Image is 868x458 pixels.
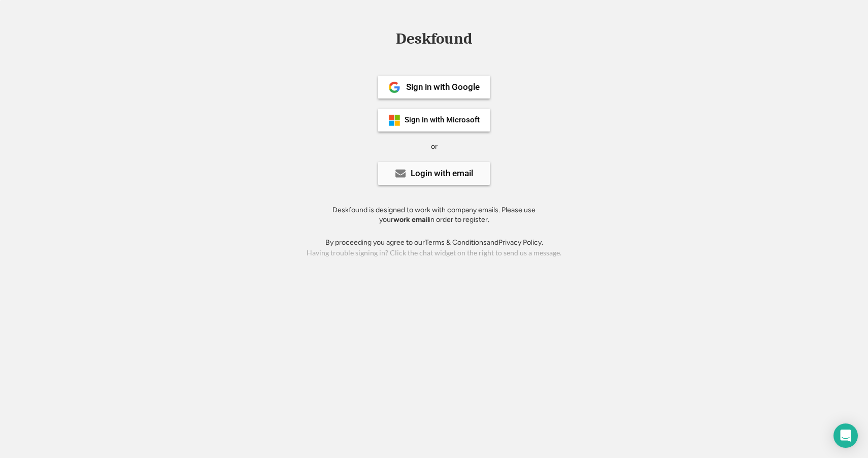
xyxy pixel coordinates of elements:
strong: work email [393,215,429,224]
div: By proceeding you agree to our and [325,238,543,248]
a: Terms & Conditions [425,238,487,247]
a: Privacy Policy. [498,238,543,247]
div: Open Intercom Messenger [833,423,858,448]
div: Deskfound [391,31,477,47]
img: ms-symbollockup_mssymbol_19.png [388,114,400,126]
div: Login with email [411,169,473,178]
div: Deskfound is designed to work with company emails. Please use your in order to register. [320,205,548,225]
img: 1024px-Google__G__Logo.svg.png [388,81,400,93]
div: Sign in with Microsoft [405,116,480,124]
div: or [431,142,438,152]
div: Sign in with Google [406,83,480,91]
